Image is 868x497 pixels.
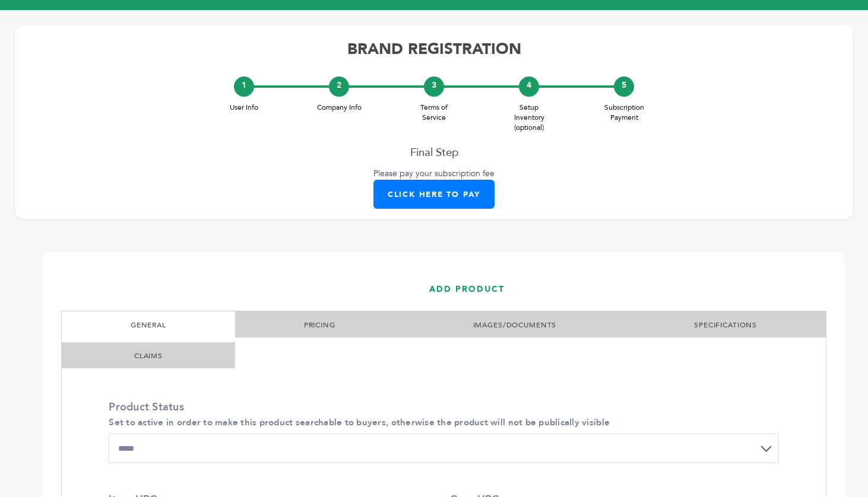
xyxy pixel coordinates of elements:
[134,351,163,361] a: CLAIMS
[27,168,841,180] p: Please pay your subscription fee
[315,103,363,113] span: Company Info
[473,320,557,330] a: IMAGES/DOCUMENTS
[614,77,634,97] div: 5
[429,267,812,311] h1: ADD PRODUCT
[234,77,254,97] div: 1
[329,77,349,97] div: 2
[600,103,648,123] span: Subscription Payment
[505,103,553,132] span: Setup Inventory (optional)
[109,400,772,429] label: Product Status
[109,416,610,428] small: Set to active in order to make this product searchable to buyers, otherwise the product will not ...
[27,34,841,65] h1: BRAND REGISTRATION
[27,145,841,168] h3: Final Step
[373,180,495,209] a: Click here to pay
[410,103,458,123] span: Terms of Service
[424,77,444,97] div: 3
[131,320,166,330] a: GENERAL
[694,320,757,330] a: SPECIFICATIONS
[220,103,268,113] span: User Info
[519,77,539,97] div: 4
[304,320,335,330] a: PRICING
